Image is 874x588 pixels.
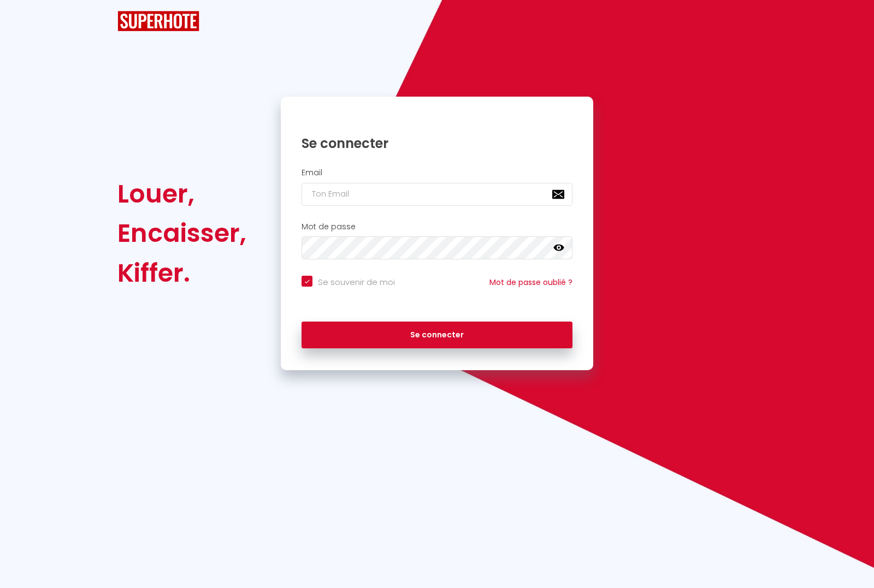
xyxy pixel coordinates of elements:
[117,174,246,213] div: Louer,
[302,135,572,152] h1: Se connecter
[117,253,246,293] div: Kiffer.
[117,11,199,31] img: SuperHote logo
[117,213,246,253] div: Encaisser,
[302,168,572,177] h2: Email
[489,277,572,288] a: Mot de passe oublié ?
[302,322,572,349] button: Se connecter
[302,183,572,206] input: Ton Email
[302,222,572,231] h2: Mot de passe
